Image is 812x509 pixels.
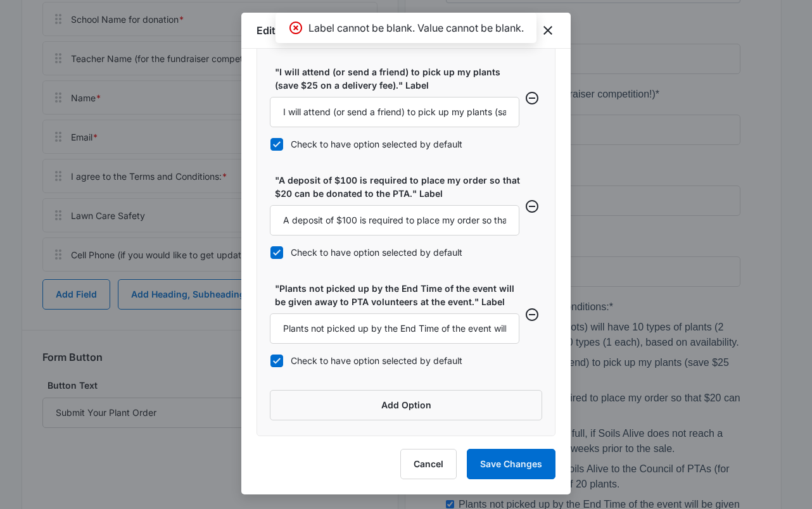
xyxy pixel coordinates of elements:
[308,20,524,35] p: Label cannot be blank. Value cannot be blank.
[540,23,555,38] button: close
[522,305,542,325] button: Remove row
[257,23,301,38] h1: Edit Field
[275,282,524,308] label: "Plants not picked up by the End Time of the event will be given away to PTA volunteers at the ev...
[275,65,524,92] label: "I will attend (or send a friend) to pick up my plants (save $25 on a delivery fee)." Label
[270,313,519,344] input: "Plants not picked up by the End Time of the event will be given away to PTA volunteers at the ev...
[270,354,519,367] label: Check to have option selected by default
[522,196,542,217] button: Remove row
[13,463,295,494] label: My tray of 20 plants (4" pots) will have 10 types of plants (2 plants of each type) or 20 types (...
[467,449,555,479] button: Save Changes
[270,137,519,151] label: Check to have option selected by default
[400,449,457,479] button: Cancel
[275,173,524,200] label: "A deposit of $100 is required to place my order so that $20 can be donated to the PTA." Label
[270,205,519,236] input: "A deposit of $100 is required to place my order so that $20 can be donated to the PTA." Label
[522,88,542,108] button: Remove row
[270,390,542,420] button: Add Option
[270,97,519,127] input: "I will attend (or send a friend) to pick up my plants (save $25 on a delivery fee)." Label
[270,246,519,259] label: Check to have option selected by default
